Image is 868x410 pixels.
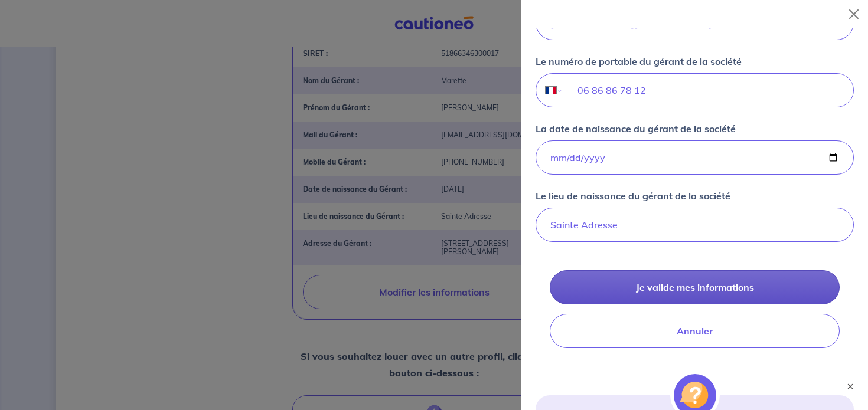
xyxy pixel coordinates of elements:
[536,122,736,136] p: La date de naissance du gérant de la société
[536,189,730,203] p: Le lieu de naissance du gérant de la société
[536,140,854,175] input: user-info-birthdate.placeholder
[536,54,742,68] p: Le numéro de portable du gérant de la société
[550,314,840,348] button: Annuler
[550,270,840,304] button: Je valide mes informations
[563,74,853,107] input: 06 12 34 56 78
[844,381,856,392] button: ×
[844,5,863,24] button: Close
[536,208,854,242] input: Paris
